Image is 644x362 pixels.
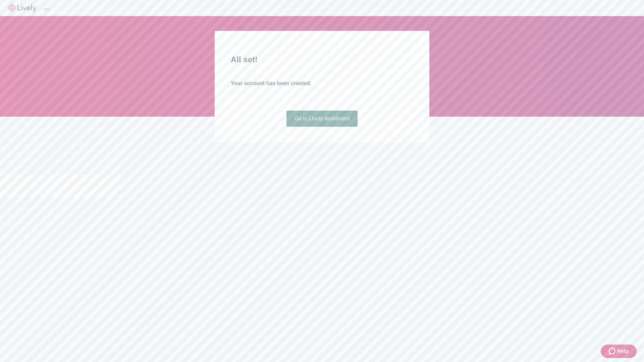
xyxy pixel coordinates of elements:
[286,111,358,127] a: Go to Lively dashboard
[231,54,413,66] h2: All set!
[44,8,50,10] button: Log out
[231,79,413,87] h4: Your account has been created.
[601,345,637,358] button: Zendesk support iconHelp
[609,347,617,355] svg: Zendesk support icon
[617,347,629,355] span: Help
[8,4,36,12] img: Lively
